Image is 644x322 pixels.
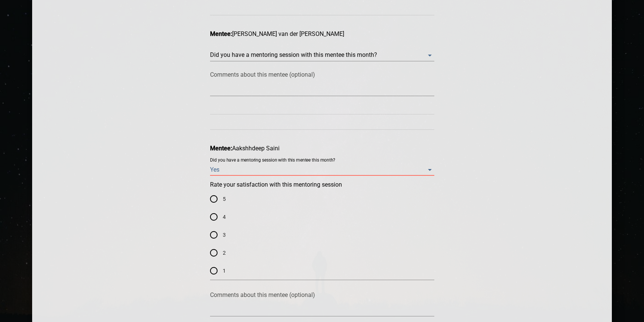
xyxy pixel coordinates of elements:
span: 5 [223,195,226,203]
div: Aakshhdeep Saini [210,145,434,152]
div: Rate your satisfaction with this mentoring session [210,190,434,280]
span: 3 [223,231,226,239]
span: 2 [223,249,226,257]
span: 1 [223,267,226,275]
div: Yes [210,164,434,176]
span: 4 [223,213,226,221]
p: Comments about this mentee (optional) [210,71,434,78]
span: Mentee: [210,145,232,152]
p: Comments about this mentee (optional) [210,291,434,298]
label: Did you have a mentoring session with this mentee this month? [210,158,335,163]
span: Mentee: [210,30,232,37]
legend: Rate your satisfaction with this mentoring session [210,182,342,188]
div: [PERSON_NAME] van der [PERSON_NAME] [210,30,434,37]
